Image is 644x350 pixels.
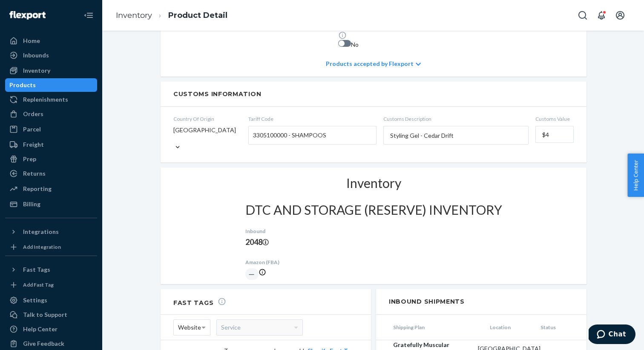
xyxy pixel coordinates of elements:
iframe: Opens a widget where you can chat to one of our agents [589,324,635,346]
a: Add Integration [5,242,97,252]
div: Amazon (FBA) [245,259,502,266]
a: Add Fast Tag [5,280,97,290]
div: Parcel [23,125,41,134]
input: Customs Value [535,126,574,143]
div: Settings [23,296,47,304]
a: Parcel [5,122,97,136]
span: Shipping Plan [376,324,486,331]
input: [GEOGRAPHIC_DATA] [173,134,174,143]
a: Replenishments [5,93,97,106]
button: Open notifications [593,7,610,24]
div: ― [245,268,259,280]
div: Orders [23,110,43,118]
div: Integrations [23,228,59,236]
a: Help Center [5,322,97,336]
span: Status [536,324,587,331]
a: Home [5,34,97,48]
div: Prep [23,155,36,163]
span: Country Of Origin [173,115,241,122]
div: [GEOGRAPHIC_DATA] [173,126,241,134]
h2: DTC AND STORAGE (RESERVE) INVENTORY [245,203,502,217]
div: Add Fast Tag [23,281,54,288]
a: Prep [5,152,97,166]
button: Open account menu [612,7,629,24]
span: Customs Description [383,115,529,122]
div: Inbound [245,228,502,235]
div: Inbounds [23,51,49,60]
h2: Inventory [346,176,401,190]
div: Home [23,37,40,45]
a: Products [5,78,97,92]
a: Inventory [116,11,152,20]
div: Help Center [23,325,57,333]
button: Talk to Support [5,308,97,322]
button: Integrations [5,225,97,239]
div: Freight [23,140,44,149]
div: Give Feedback [23,339,64,348]
ol: breadcrumbs [109,3,234,28]
a: Inventory [5,64,97,77]
button: Fast Tags [5,263,97,276]
a: Orders [5,107,97,121]
div: Add Integration [23,243,61,250]
a: Product Detail [168,11,227,20]
div: Fast Tags [23,265,50,274]
span: Tariff Code [248,115,377,122]
button: Close Navigation [80,7,97,24]
div: Billing [23,200,40,208]
span: 3305100000 - SHAMPOOS [253,128,326,142]
a: Settings [5,293,97,307]
span: Website [178,320,201,335]
span: Customs Value [535,115,574,122]
div: Inventory [23,66,50,75]
button: Help Center [627,154,644,197]
h2: Fast Tags [173,297,226,307]
div: Returns [23,169,46,178]
a: Reporting [5,182,97,196]
img: Flexport logo [9,11,46,20]
button: Open Search Box [574,7,591,24]
div: Service [217,320,302,335]
a: Returns [5,167,97,180]
span: Location [486,324,536,331]
h2: Inbound Shipments [376,289,586,315]
a: Billing [5,197,97,211]
div: Talk to Support [23,310,67,319]
div: Replenishments [23,95,68,104]
span: No [351,41,359,48]
div: Products accepted by Flexport [326,51,421,77]
div: Products [9,81,36,89]
div: Reporting [23,185,52,193]
a: Freight [5,138,97,151]
a: Inbounds [5,48,97,62]
h2: Customs Information [173,90,574,98]
div: 2048 [245,237,502,248]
